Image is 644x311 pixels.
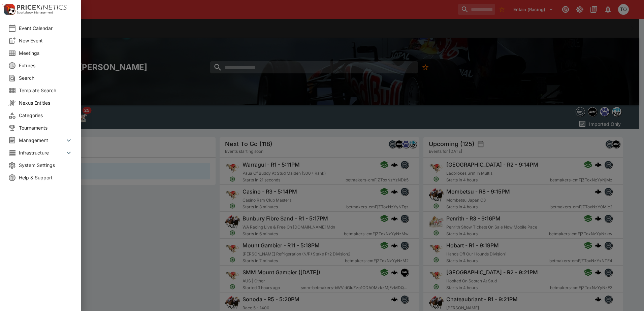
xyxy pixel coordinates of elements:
[19,112,73,119] span: Categories
[19,174,73,181] span: Help & Support
[19,137,65,144] span: Management
[19,74,73,81] span: Search
[19,162,73,169] span: System Settings
[17,11,53,14] img: Sportsbook Management
[19,87,73,94] span: Template Search
[19,49,73,57] span: Meetings
[19,37,73,44] span: New Event
[19,62,73,69] span: Futures
[17,5,67,10] img: PriceKinetics
[19,149,65,156] span: Infrastructure
[19,99,73,106] span: Nexus Entities
[2,3,15,16] img: PriceKinetics Logo
[19,25,73,32] span: Event Calendar
[19,124,73,131] span: Tournaments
